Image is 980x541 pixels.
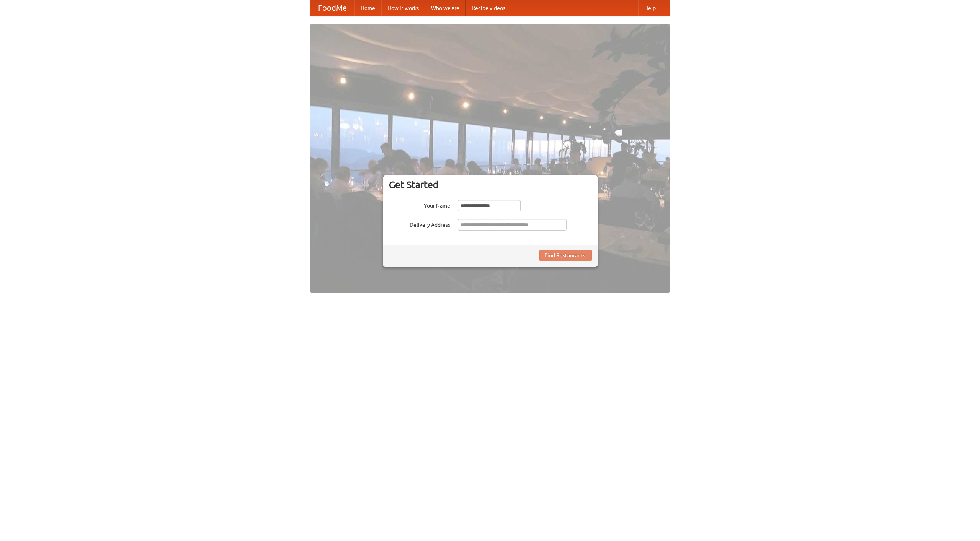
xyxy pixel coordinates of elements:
a: FoodMe [310,0,354,16]
a: Help [638,0,662,16]
a: Home [354,0,381,16]
button: Find Restaurants! [539,250,592,261]
a: How it works [381,0,425,16]
label: Delivery Address [389,219,450,229]
a: Recipe videos [465,0,511,16]
a: Who we are [425,0,465,16]
label: Your Name [389,200,450,210]
h3: Get Started [389,179,592,190]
